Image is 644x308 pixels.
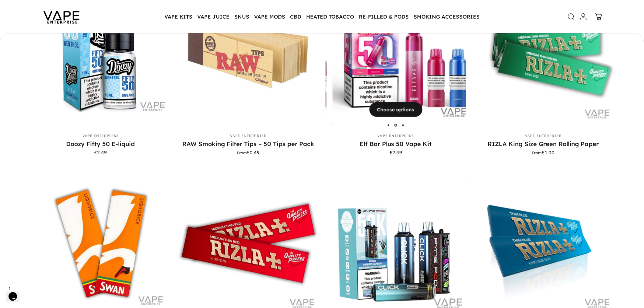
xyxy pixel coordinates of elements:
[525,134,562,138] a: Vape Enterprise
[182,140,314,148] a: RAW Smoking Filter Tips – 50 Tips per Pack
[237,150,247,155] small: From
[360,140,432,148] a: Elf Bar Plus 50 Vape Kit
[356,10,411,23] summary: RE-FILLED & PODS
[288,10,304,23] summary: CBD
[237,150,260,155] span: £0.49
[6,284,26,302] iframe: chat widget
[34,2,89,31] img: Vape Enterprise
[232,10,252,23] summary: SNUS
[592,10,605,23] a: 0 items
[532,150,555,155] span: £1.00
[390,150,402,155] span: £7.49
[66,140,135,148] a: Doozy Fifty 50 E-liquid
[304,10,356,23] summary: HEATED TOBACCO
[532,150,542,155] small: From
[378,134,414,138] a: Vape Enterprise
[94,150,107,155] span: £2.49
[411,10,482,23] summary: SMOKING ACCESSORIES
[162,10,482,23] nav: Primary
[195,10,232,23] summary: VAPE JUICE
[369,102,422,117] button: Choose options
[488,140,599,148] a: RIZLA King Size Green Rolling Paper
[162,10,195,23] summary: VAPE KITS
[82,134,119,138] a: Vape Enterprise
[230,134,267,138] a: Vape Enterprise
[252,10,288,23] summary: VAPE MODS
